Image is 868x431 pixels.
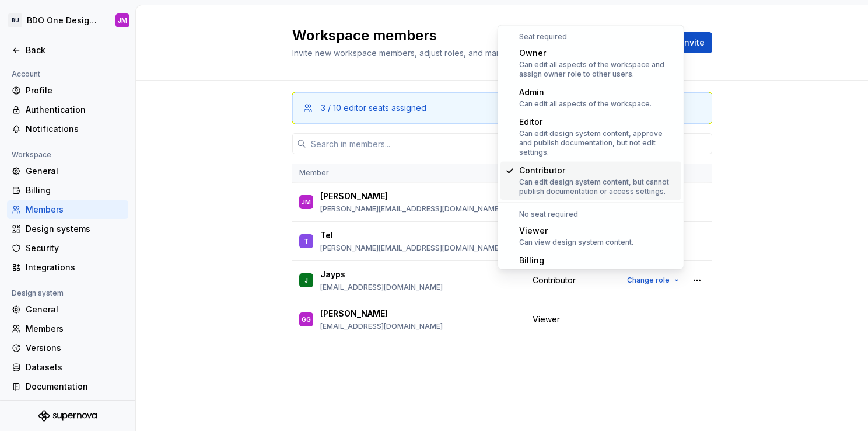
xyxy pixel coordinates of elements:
[38,410,97,422] svg: Supernova Logo
[519,267,646,277] div: Can edit billing related features only.
[7,100,128,119] a: Authentication
[519,60,677,79] div: Can edit all aspects of the workspace and assign owner role to other users.
[519,238,633,247] div: Can view design system content.
[26,362,124,373] div: Datasets
[320,308,388,319] p: [PERSON_NAME]
[519,178,677,196] div: Can edit design system content, but cannot publish documentation or access settings.
[627,276,670,285] span: Change role
[7,81,128,100] a: Profile
[519,86,652,98] div: Admin
[519,225,633,237] div: Viewer
[519,165,677,176] div: Contributor
[519,255,646,266] div: Billing
[533,314,560,325] span: Viewer
[519,47,677,59] div: Owner
[292,26,651,45] h2: Workspace members
[7,339,128,357] a: Versions
[292,48,559,58] span: Invite new workspace members, adjust roles, and manage your team.
[622,272,684,289] button: Change role
[26,204,124,215] div: Members
[498,25,684,269] div: Suggestions
[26,85,124,96] div: Profile
[320,190,388,202] p: [PERSON_NAME]
[682,37,705,48] span: Invite
[7,300,128,319] a: General
[519,129,677,157] div: Can edit design system content, approve and publish documentation, but not edit settings.
[320,283,443,292] p: [EMAIL_ADDRESS][DOMAIN_NAME]
[519,116,677,128] div: Editor
[26,304,124,315] div: General
[302,314,311,325] div: GG
[533,274,576,286] span: Contributor
[118,16,127,25] div: JM
[26,242,124,254] div: Security
[7,200,128,219] a: Members
[7,358,128,377] a: Datasets
[7,258,128,277] a: Integrations
[26,262,124,273] div: Integrations
[26,323,124,335] div: Members
[320,230,333,241] p: Tel
[26,342,124,354] div: Versions
[26,123,124,135] div: Notifications
[26,44,124,56] div: Back
[320,322,443,331] p: [EMAIL_ADDRESS][DOMAIN_NAME]
[27,15,101,26] div: BDO One Design System
[501,32,681,41] div: Seat required
[302,196,311,208] div: JM
[519,99,652,109] div: Can edit all aspects of the workspace.
[26,381,124,392] div: Documentation
[320,244,501,253] p: [PERSON_NAME][EMAIL_ADDRESS][DOMAIN_NAME]
[26,104,124,116] div: Authentication
[7,239,128,258] a: Security
[26,165,124,177] div: General
[8,13,22,27] div: BU
[7,41,128,60] a: Back
[7,377,128,396] a: Documentation
[26,223,124,235] div: Design systems
[2,8,133,33] button: BUBDO One Design SystemJM
[292,164,526,183] th: Member
[26,185,124,196] div: Billing
[7,319,128,338] a: Members
[320,204,501,214] p: [PERSON_NAME][EMAIL_ADDRESS][DOMAIN_NAME]
[7,181,128,200] a: Billing
[7,120,128,138] a: Notifications
[7,162,128,180] a: General
[306,133,712,154] input: Search in members...
[501,210,681,219] div: No seat required
[7,67,45,81] div: Account
[304,274,308,286] div: J
[665,32,712,53] button: Invite
[321,102,426,114] div: 3 / 10 editor seats assigned
[7,220,128,238] a: Design systems
[304,235,309,247] div: T
[7,286,68,300] div: Design system
[320,269,345,280] p: Jayps
[7,148,56,162] div: Workspace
